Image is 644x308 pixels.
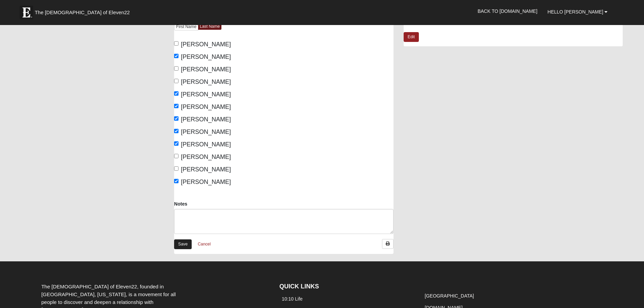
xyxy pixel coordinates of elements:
input: [PERSON_NAME] [174,166,178,171]
span: [PERSON_NAME] [181,103,231,110]
span: [PERSON_NAME] [181,78,231,85]
input: [PERSON_NAME] [174,141,178,146]
span: [PERSON_NAME] [181,41,231,48]
span: [PERSON_NAME] [181,53,231,60]
a: [GEOGRAPHIC_DATA] [425,293,474,299]
a: First Name [174,23,198,30]
a: Last Name [198,23,221,30]
img: Eleven22 logo [20,6,33,19]
a: The [DEMOGRAPHIC_DATA] of Eleven22 [16,2,151,19]
span: [PERSON_NAME] [181,128,231,135]
a: Print Attendance Roster [382,239,393,249]
input: [PERSON_NAME] [174,104,178,108]
span: [PERSON_NAME] [181,166,231,173]
input: [PERSON_NAME] [174,66,178,71]
input: [PERSON_NAME] [174,91,178,96]
span: [PERSON_NAME] [181,66,231,73]
input: [PERSON_NAME] [174,154,178,158]
input: [PERSON_NAME] [174,129,178,133]
a: Cancel [193,239,215,250]
label: Notes [174,200,187,207]
input: [PERSON_NAME] [174,41,178,46]
span: Hello [PERSON_NAME] [548,9,603,15]
span: [PERSON_NAME] [181,153,231,160]
span: [PERSON_NAME] [181,91,231,98]
input: [PERSON_NAME] [174,116,178,121]
a: Edit [404,32,419,42]
span: The [DEMOGRAPHIC_DATA] of Eleven22 [35,9,130,16]
input: [PERSON_NAME] [174,54,178,58]
h4: QUICK LINKS [280,283,412,290]
input: [PERSON_NAME] [174,179,178,183]
a: Save [174,239,192,249]
input: [PERSON_NAME] [174,79,178,83]
a: Back to [DOMAIN_NAME] [473,3,543,20]
span: [PERSON_NAME] [181,179,231,185]
span: [PERSON_NAME] [181,116,231,123]
span: [PERSON_NAME] [181,141,231,148]
a: Hello [PERSON_NAME] [543,3,613,20]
